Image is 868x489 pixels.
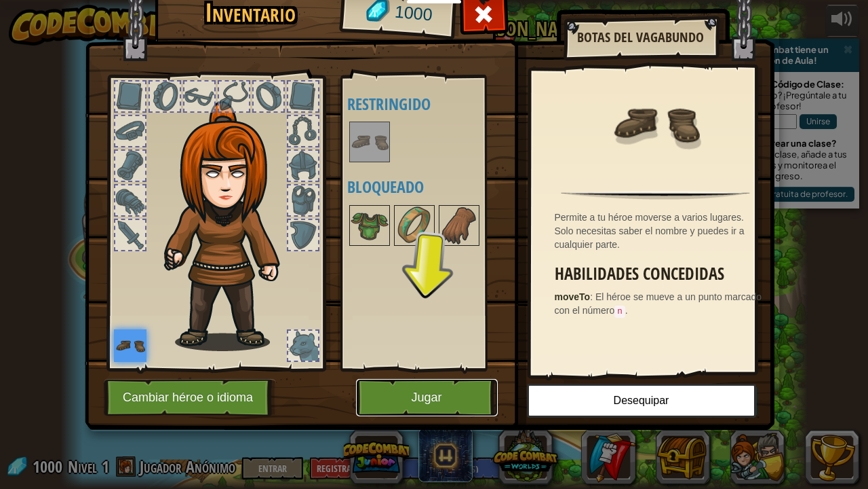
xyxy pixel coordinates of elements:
[158,101,304,351] img: hair_f2.png
[577,30,705,45] h2: Botas del Vagabundo
[555,291,762,316] span: El héroe se mueve a un punto marcado con el número .
[555,265,764,283] h3: Habilidades concedidas
[114,329,146,362] img: portrait.png
[347,178,517,196] h4: Bloqueado
[356,379,498,416] button: Jugar
[612,79,700,168] img: portrait.png
[527,384,756,418] button: Desequipar
[555,211,764,251] div: Permite a tu héroe moverse a varios lugares. Solo necesitas saber el nombre y puedes ir a cualqui...
[561,191,749,200] img: hr.png
[351,206,389,244] img: portrait.png
[347,95,517,113] h4: Restringido
[104,379,276,416] button: Cambiar héroe o idioma
[555,291,591,302] strong: moveTo
[351,123,389,161] img: portrait.png
[395,206,433,244] img: portrait.png
[614,306,625,318] code: n
[440,206,478,244] img: portrait.png
[590,291,595,302] span: :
